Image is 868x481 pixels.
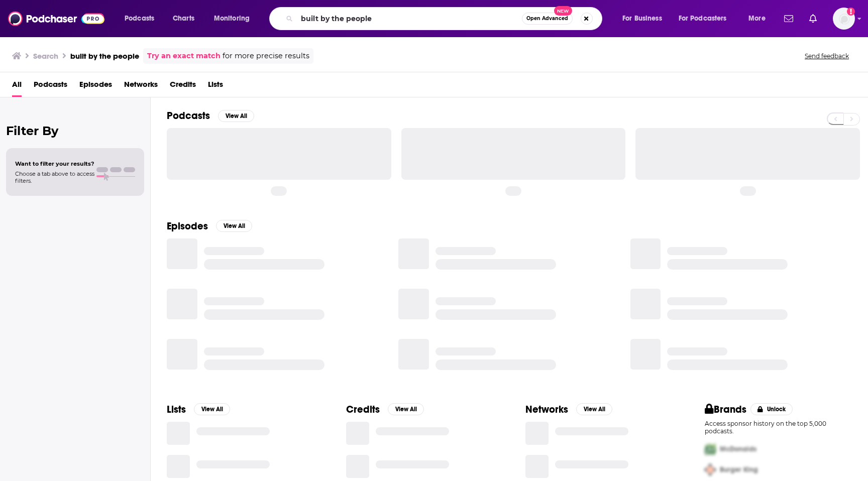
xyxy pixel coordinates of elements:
[346,403,424,416] a: CreditsView All
[34,76,67,97] a: Podcasts
[173,12,194,26] span: Charts
[833,8,855,30] img: User Profile
[15,170,94,184] span: Choose a tab above to access filters.
[615,11,675,27] button: open menu
[207,11,263,27] button: open menu
[833,8,855,30] button: Show profile menu
[124,76,158,97] a: Networks
[218,110,254,122] button: View All
[6,124,144,138] h2: Filter By
[750,403,793,415] button: Unlock
[208,76,223,97] a: Lists
[70,51,139,61] h3: built by the people
[526,16,568,21] span: Open Advanced
[622,12,662,26] span: For Business
[118,11,167,27] button: open menu
[576,403,612,415] button: View All
[167,109,210,122] h2: Podcasts
[223,50,309,62] span: for more precise results
[525,403,568,416] h2: Networks
[167,109,254,122] a: PodcastsView All
[167,220,252,232] a: EpisodesView All
[147,50,221,62] a: Try an exact match
[170,76,196,97] a: Credits
[705,420,852,435] p: Access sponsor history on the top 5,000 podcasts.
[166,11,200,27] a: Charts
[705,403,746,416] h2: Brands
[847,8,855,16] svg: Add a profile image
[554,6,572,16] span: New
[672,11,741,27] button: open menu
[701,439,720,459] img: First Pro Logo
[125,12,154,26] span: Podcasts
[79,76,112,97] a: Episodes
[833,8,855,30] span: Logged in as carolinejames
[15,160,94,167] span: Want to filter your results?
[388,403,424,415] button: View All
[679,12,727,26] span: For Podcasters
[720,465,758,474] span: Burger King
[522,13,573,25] button: Open AdvancedNew
[805,10,821,27] a: Show notifications dropdown
[748,12,766,26] span: More
[167,403,186,416] h2: Lists
[802,52,852,60] button: Send feedback
[216,220,252,232] button: View All
[720,445,756,453] span: McDonalds
[525,403,612,416] a: NetworksView All
[194,403,230,415] button: View All
[279,7,612,30] div: Search podcasts, credits, & more...
[701,459,720,480] img: Second Pro Logo
[167,220,208,232] h2: Episodes
[33,51,58,61] h3: Search
[214,12,250,26] span: Monitoring
[741,11,778,27] button: open menu
[12,76,22,97] a: All
[8,9,104,28] img: Podchaser - Follow, Share and Rate Podcasts
[780,10,797,27] a: Show notifications dropdown
[167,403,230,416] a: ListsView All
[297,11,522,27] input: Search podcasts, credits, & more...
[346,403,380,416] h2: Credits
